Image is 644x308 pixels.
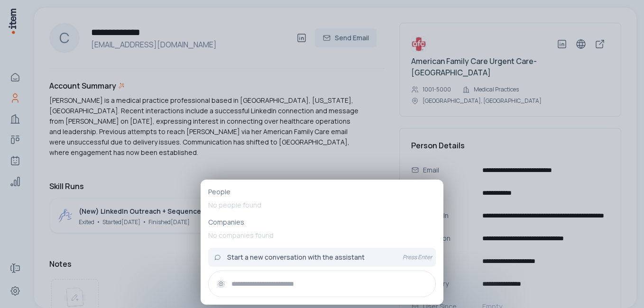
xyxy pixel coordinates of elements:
p: No people found [208,197,436,214]
p: No companies found [208,227,436,244]
p: Companies [208,217,436,227]
span: Start a new conversation with the assistant [227,253,365,262]
div: PeopleNo people foundCompaniesNo companies foundStart a new conversation with the assistantPress ... [201,180,443,305]
p: People [208,187,436,197]
button: Start a new conversation with the assistantPress Enter [208,248,436,267]
p: Press Enter [403,254,432,261]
